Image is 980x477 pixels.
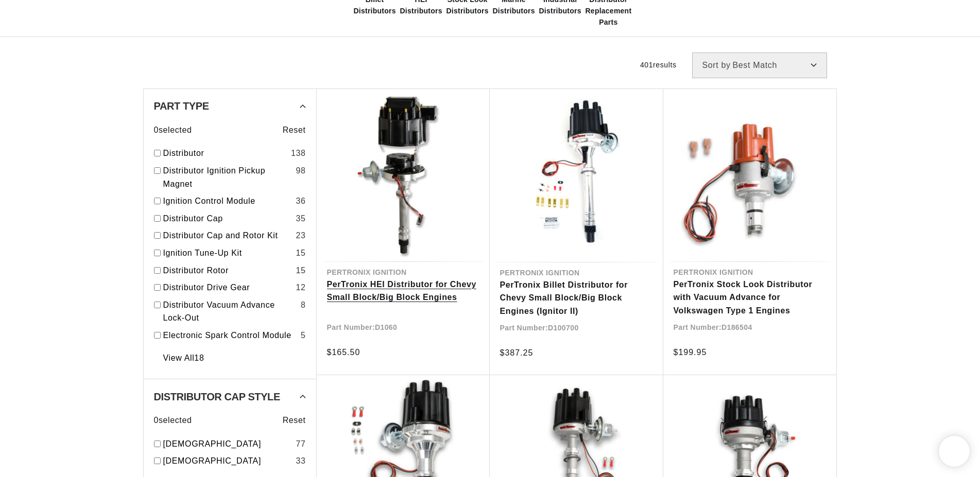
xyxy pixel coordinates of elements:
a: Distributor Vacuum Advance Lock-Out [163,298,297,325]
a: Electronic Spark Control Module [163,329,297,342]
div: 12 [296,281,305,294]
a: View All 18 [163,351,204,365]
a: Distributor Drive Gear [163,281,292,294]
a: Distributor Rotor [163,264,292,277]
a: [DEMOGRAPHIC_DATA] [163,437,292,451]
div: 15 [296,264,305,277]
div: 5 [301,329,306,342]
div: 36 [296,195,305,208]
span: 0 selected [154,414,192,427]
div: 35 [296,212,305,225]
span: Reset [283,123,306,137]
span: Sort by [702,61,731,69]
a: Ignition Tune-Up Kit [163,246,292,260]
span: Reset [283,414,306,427]
a: PerTronix Billet Distributor for Chevy Small Block/Big Block Engines (Ignitor II) [500,278,653,318]
a: [DEMOGRAPHIC_DATA] [163,454,292,468]
a: Distributor Cap and Rotor Kit [163,229,292,242]
a: Ignition Control Module [163,195,292,208]
a: Distributor [163,147,287,160]
div: 8 [301,298,306,312]
span: 401 results [640,61,677,69]
a: Distributor Cap [163,212,292,225]
a: Distributor Ignition Pickup Magnet [163,164,292,190]
span: 0 selected [154,123,192,137]
div: 98 [296,164,305,178]
span: Part Type [154,101,209,111]
div: 23 [296,229,305,242]
a: PerTronix HEI Distributor for Chevy Small Block/Big Block Engines [327,278,479,304]
select: Sort by [692,52,827,78]
a: PerTronix Stock Look Distributor with Vacuum Advance for Volkswagen Type 1 Engines [674,278,826,317]
div: 77 [296,437,305,451]
div: 15 [296,246,305,260]
span: Distributor Cap Style [154,392,280,402]
div: 33 [296,454,305,468]
div: 138 [291,147,306,160]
